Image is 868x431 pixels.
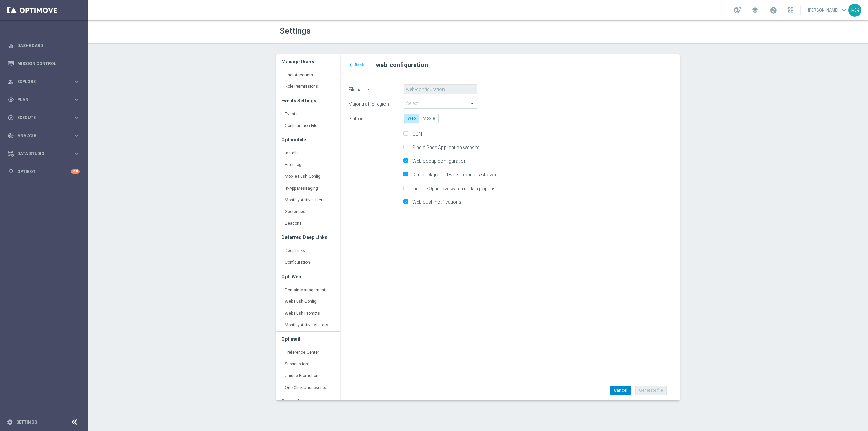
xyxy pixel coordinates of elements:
a: [PERSON_NAME]keyboard_arrow_down [807,5,848,15]
i: settings [7,419,13,425]
button: lightbulb Optibot +10 [7,169,80,174]
a: Configuration Files [276,120,340,132]
span: Back [355,63,364,67]
a: Preference Center [276,347,340,359]
label: File name [343,84,399,93]
i: track_changes [8,133,14,139]
label: GDN [410,131,422,137]
button: Generate file [635,386,667,395]
button: play_circle_outline Execute keyboard_arrow_right [7,115,80,120]
button: Data Studio keyboard_arrow_right [7,151,80,156]
label: Platform [343,114,399,122]
div: RG [848,4,861,17]
a: Deep Links [276,245,340,257]
a: User Accounts [276,69,340,81]
a: In-App Messaging [276,182,340,195]
label: Web push notifications [410,199,461,205]
a: Dashboard [17,37,80,55]
i: keyboard_arrow_right [73,114,80,121]
div: +10 [71,169,80,174]
h1: Settings [280,26,473,36]
label: Major traffic region [343,99,399,107]
div: Mission Control [8,55,80,73]
span: Execute [17,116,73,120]
h3: Events Settings [281,93,335,108]
span: keyboard_arrow_down [840,6,848,14]
i: keyboard_arrow_right [73,96,80,103]
a: One-Click Unsubscribe [276,382,340,394]
a: Installs [276,147,340,159]
button: Web [404,114,419,123]
button: Cancel [610,386,631,395]
i: gps_fixed [8,97,14,103]
div: Dashboard [8,37,80,55]
button: Mobile [419,114,439,123]
label: Dim background when popup is shown [410,172,496,178]
span: Plan [17,98,73,102]
label: Include Optimove watermark in popups [410,185,496,192]
div: Data Studio [8,151,73,157]
a: Configuration [276,257,340,269]
a: Error Log [276,159,340,171]
h3: Deferred Deep Links [281,230,335,245]
button: Mission Control [7,61,80,66]
i: keyboard_arrow_right [73,78,80,85]
a: Domain Management [276,284,340,296]
label: Web popup configuration [410,158,467,164]
span: Analyze [17,134,73,138]
i: equalizer [8,43,14,49]
a: Mission Control [17,55,80,73]
a: Unique Promotions [276,370,340,382]
h3: General [281,394,335,409]
div: Execute [8,115,73,121]
button: equalizer Dashboard [7,43,80,48]
i: keyboard_arrow_right [73,132,80,139]
a: Mobile Push Config [276,171,340,183]
h3: Optimail [281,332,335,347]
div: Optibot [8,162,80,180]
span: Explore [17,80,73,84]
i: arrow_back [349,63,354,67]
a: Events [276,108,340,120]
a: Web Push Config [276,296,340,308]
a: Web Push Prompts [276,308,340,320]
i: keyboard_arrow_right [73,150,80,157]
h3: Optimobile [281,132,335,147]
a: Monthly Active Visitors [276,319,340,331]
h2: web-configuration [376,61,672,69]
div: Analyze [8,133,73,139]
a: Geofences [276,206,340,218]
a: Beacons [276,218,340,230]
span: school [751,6,759,14]
button: gps_fixed Plan keyboard_arrow_right [7,97,80,102]
button: track_changes Analyze keyboard_arrow_right [7,133,80,138]
span: Data Studio [17,152,73,156]
a: Optibot [17,162,71,180]
i: play_circle_outline [8,115,14,121]
i: person_search [8,79,14,85]
a: Monthly Active Users [276,194,340,207]
a: Role Permissions [276,81,340,93]
i: lightbulb [8,169,14,175]
label: Single Page Application website [410,144,479,151]
a: Settings [16,420,37,424]
div: Plan [8,97,73,103]
a: Subscription [276,358,340,370]
h3: Opti Web [281,269,335,284]
div: Explore [8,79,73,85]
h3: Manage Users [281,54,335,69]
button: person_search Explore keyboard_arrow_right [7,79,80,84]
